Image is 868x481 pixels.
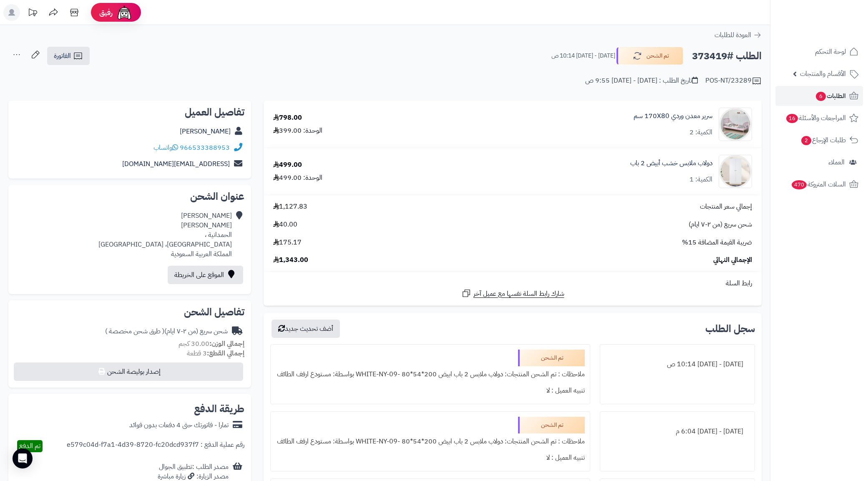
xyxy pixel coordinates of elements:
[276,433,585,450] div: ملاحظات : تم الشحن المنتجات: دولاب ملابس 2 باب ابيض 200*54*80 -WHITE-NY-09 بواسطة: مستودع ارفف ال...
[105,326,164,336] span: ( طرق شحن مخصصة )
[273,126,322,136] div: الوحدة: 399.00
[180,126,231,136] a: [PERSON_NAME]
[518,417,585,433] div: تم الشحن
[775,152,863,172] a: العملاء
[273,220,297,229] span: 40.00
[473,289,564,299] span: شارك رابط السلة نفسها مع عميل آخر
[54,51,71,61] span: الفاتورة
[187,348,244,358] small: 3 قطعة
[273,255,308,265] span: 1,343.00
[273,202,307,212] span: 1,127.83
[585,76,698,86] div: تاريخ الطلب : [DATE] - [DATE] 9:55 ص
[129,421,229,430] div: تمارا - فاتورتك حتى 4 دفعات بدون فوائد
[179,339,244,349] small: 30.00 كجم
[98,211,232,259] div: [PERSON_NAME] [PERSON_NAME] الحمدانية ، [GEOGRAPHIC_DATA]، [GEOGRAPHIC_DATA] المملكة العربية السع...
[689,220,752,229] span: شحن سريع (من ٢-٧ ايام)
[605,423,750,440] div: [DATE] - [DATE] 6:04 م
[630,159,712,168] a: دولاب ملابس خشب أبيض 2 باب
[180,143,230,153] a: 966533388953
[815,90,846,102] span: الطلبات
[713,255,752,265] span: الإجمالي النهائي
[828,156,845,168] span: العملاء
[276,366,585,383] div: ملاحظات : تم الشحن المنتجات: دولاب ملابس 2 باب ابيض 200*54*80 -WHITE-NY-09 بواسطة: مستودع ارفف ال...
[801,136,811,145] span: 2
[786,114,798,123] span: 16
[800,68,846,80] span: الأقسام والمنتجات
[273,173,322,183] div: الوحدة: 499.00
[194,404,244,414] h2: طريقة الدفع
[705,76,762,86] div: POS-NT/23289
[276,383,585,399] div: تنبيه العميل : لا
[22,4,43,23] a: تحديثات المنصة
[518,350,585,366] div: تم الشحن
[15,191,244,201] h2: عنوان الشحن
[15,307,244,317] h2: تفاصيل الشحن
[168,266,243,284] a: الموقع على الخريطة
[775,42,863,62] a: لوحة التحكم
[273,238,302,247] span: 175.17
[267,279,758,288] div: رابط السلة
[692,48,762,65] h2: الطلب #373419
[605,356,750,373] div: [DATE] - [DATE] 10:14 ص
[811,6,860,24] img: logo-2.png
[792,180,807,189] span: 470
[634,111,712,121] a: سرير معدن وردي 170X80 سم
[705,324,755,334] h3: سجل الطلب
[800,134,846,146] span: طلبات الإرجاع
[775,174,863,194] a: السلات المتروكة470
[791,179,846,190] span: السلات المتروكة
[99,8,113,18] span: رفيق
[209,339,244,349] strong: إجمالي الوزن:
[15,107,244,117] h2: تفاصيل العميل
[14,363,243,381] button: إصدار بوليصة الشحن
[461,288,564,299] a: شارك رابط السلة نفسها مع عميل آخر
[207,348,244,358] strong: إجمالي القطع:
[682,238,752,247] span: ضريبة القيمة المضافة 15%
[815,46,846,58] span: لوحة التحكم
[700,202,752,212] span: إجمالي سعر المنتجات
[116,4,133,21] img: ai-face.png
[105,327,228,336] div: شحن سريع (من ٢-٧ ايام)
[785,112,846,124] span: المراجعات والأسئلة
[153,143,178,153] a: واتساب
[273,160,302,170] div: 499.00
[689,128,712,137] div: الكمية: 2
[276,450,585,466] div: تنبيه العميل : لا
[19,441,40,451] span: تم الدفع
[775,130,863,150] a: طلبات الإرجاع2
[715,30,751,40] span: العودة للطلبات
[122,159,230,169] a: [EMAIL_ADDRESS][DOMAIN_NAME]
[616,47,683,65] button: تم الشحن
[13,448,33,468] div: Open Intercom Messenger
[719,155,752,188] img: 1753185754-1-90x90.jpg
[273,113,302,123] div: 798.00
[47,47,90,65] a: الفاتورة
[816,92,826,101] span: 6
[551,52,615,60] small: [DATE] - [DATE] 10:14 ص
[272,320,340,338] button: أضف تحديث جديد
[775,86,863,106] a: الطلبات6
[689,175,712,184] div: الكمية: 1
[775,108,863,128] a: المراجعات والأسئلة16
[67,440,244,452] div: رقم عملية الدفع : e579c04d-f7a1-4d39-8720-fc20dcd937f7
[715,30,762,40] a: العودة للطلبات
[719,108,752,141] img: 1748518508-1-90x90.jpg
